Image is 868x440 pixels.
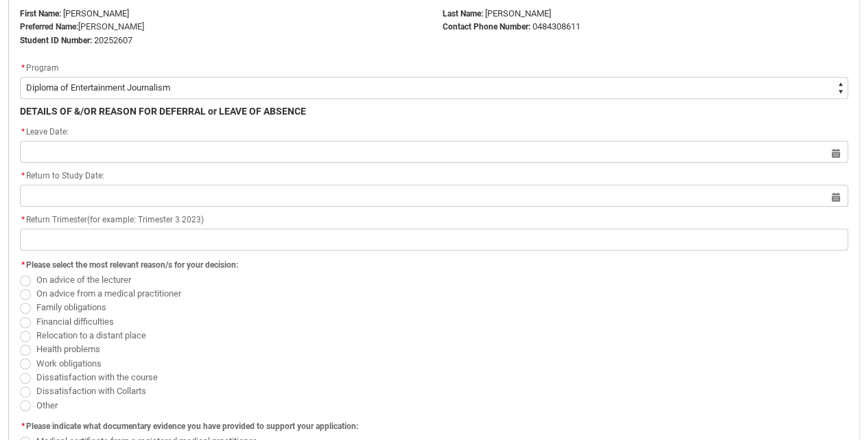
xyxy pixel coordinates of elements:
span: On advice from a medical practitioner [36,288,181,299]
b: Contact Phone Number: [443,22,530,32]
span: Other [36,400,58,410]
span: Financial difficulties [36,316,114,327]
p: [PERSON_NAME] [443,7,849,21]
abbr: required [21,171,25,181]
span: Return to Study Date: [20,171,104,181]
p: [PERSON_NAME] [20,7,426,21]
span: Leave Date: [20,127,69,137]
span: Health problems [36,344,100,354]
abbr: required [21,63,25,73]
strong: Preferred Name: [20,22,78,32]
span: Return Trimester(for example: Trimester 3 2023) [20,215,204,224]
strong: Student ID Number: [20,36,92,45]
abbr: required [21,215,25,224]
abbr: required [21,127,25,137]
span: Dissatisfaction with the course [36,372,158,382]
span: Work obligations [36,358,102,369]
b: DETAILS OF &/OR REASON FOR DEFERRAL or LEAVE OF ABSENCE [20,106,306,117]
span: Program [26,63,59,73]
p: 20252607 [20,34,426,47]
span: Please select the most relevant reason/s for your decision: [26,260,238,270]
span: 0484308611 [532,21,580,32]
span: Please indicate what documentary evidence you have provided to support your application: [26,421,358,431]
b: Last Name: [443,9,483,19]
abbr: required [21,260,25,270]
span: Family obligations [36,302,106,312]
span: [PERSON_NAME] [78,21,144,32]
strong: First Name: [20,9,61,19]
span: Dissatisfaction with Collarts [36,386,146,396]
abbr: required [21,421,25,431]
span: On advice of the lecturer [36,275,131,285]
span: Relocation to a distant place [36,330,146,340]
